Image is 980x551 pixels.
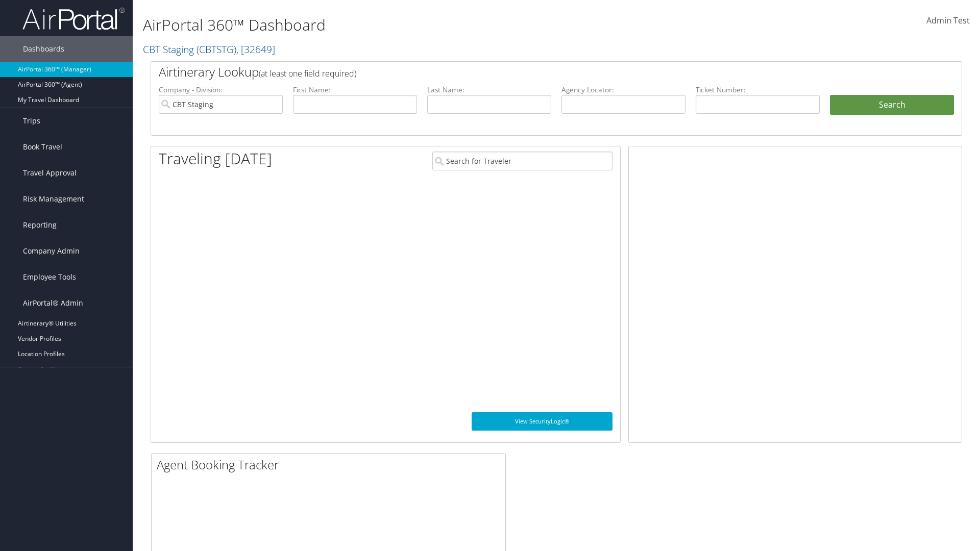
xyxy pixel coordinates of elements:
a: View SecurityLogic® [472,412,612,431]
label: Agency Locator: [561,85,685,95]
span: Trips [23,108,40,134]
span: Admin Test [926,15,970,26]
span: Travel Approval [23,160,77,186]
span: Employee Tools [23,264,76,290]
span: Dashboards [23,36,64,62]
h1: AirPortal 360™ Dashboard [143,14,694,36]
span: Reporting [23,212,57,238]
label: Company - Division: [159,85,283,95]
input: Search for Traveler [432,152,612,170]
a: Admin Test [926,5,970,37]
h1: Traveling [DATE] [159,148,272,169]
span: ( CBTSTG ) [197,42,236,56]
span: AirPortal® Admin [23,290,83,316]
label: Ticket Number: [696,85,820,95]
span: Risk Management [23,186,84,212]
button: Search [830,95,954,115]
span: , [ 32649 ] [236,42,275,56]
h2: Agent Booking Tracker [157,456,505,473]
a: CBT Staging [143,42,275,56]
h2: Airtinerary Lookup [159,63,887,81]
span: Company Admin [23,238,80,264]
span: Book Travel [23,134,62,160]
label: Last Name: [427,85,551,95]
label: First Name: [293,85,417,95]
img: airportal-logo.png [22,7,125,31]
span: (at least one field required) [259,68,356,79]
